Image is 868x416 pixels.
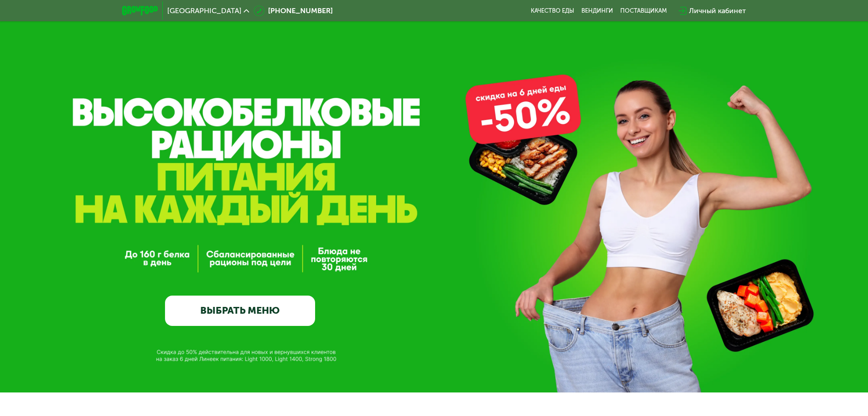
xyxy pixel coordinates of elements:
[581,7,613,14] a: Вендинги
[620,7,667,14] div: поставщикам
[167,7,241,14] span: [GEOGRAPHIC_DATA]
[531,7,574,14] a: Качество еды
[689,5,746,16] div: Личный кабинет
[254,5,333,16] a: [PHONE_NUMBER]
[165,296,315,326] a: ВЫБРАТЬ МЕНЮ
